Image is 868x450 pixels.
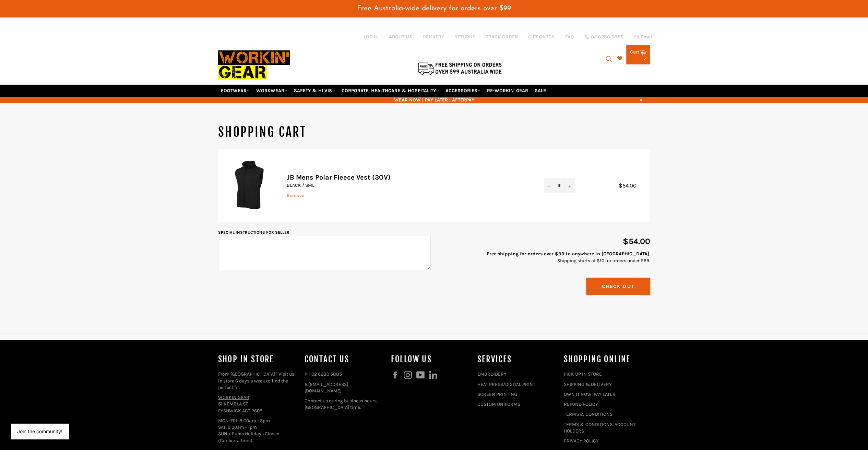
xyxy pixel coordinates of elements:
a: Remove [287,193,304,198]
a: EMBROIDERY [477,371,507,377]
a: 02 6280 5885 [584,35,623,39]
a: PICK UP IN STORE [564,371,602,377]
img: JB Mens Polar Fleece Vest (3OV) - BLACK / SML [228,160,270,210]
a: HEAT PRESS/DIGITAL PRINT [477,381,535,387]
span: Free Australia-wide delivery for orders over $99 [357,5,511,12]
a: WORKIN GEAR [218,394,249,400]
a: SCREEN PRINTING [477,391,517,397]
a: Cart 2 [626,45,650,64]
a: TERMS & CONDITIONS [564,411,613,417]
a: RE-WORKIN' GEAR [484,85,531,97]
a: REFUND POLICY [564,401,598,407]
a: CORPORATE, HEALTHCARE & HOSPITALITY [339,85,442,97]
a: WORKWEAR [253,85,290,97]
a: ABOUT US [389,34,412,40]
span: $54.00 [619,182,643,189]
a: TERMS & CONDITIONS: ACCOUNT HOLDERS [564,422,635,434]
span: $54.00 [623,236,650,246]
p: PH: [305,371,384,377]
span: 2 [644,56,646,61]
h4: Contact Us [305,354,384,365]
a: GIFT CARDS [528,34,555,40]
a: Email [633,34,654,40]
a: ACCESSORIES [443,85,483,97]
a: Log in [364,34,379,40]
a: TRACK ORDER [486,34,518,40]
span: 02 6280 5885 [591,35,623,39]
button: Join the community! [17,428,62,434]
p: MON-FRI: 8:00am - 5pm SAT: 9:00am - 1pm SUN + Pubic Holidays Closed (Canberra time) [218,417,298,444]
h4: services [477,354,557,365]
img: Workin Gear leaders in Workwear, Safety Boots, PPE, Uniforms. Australia's No.1 in Workwear [218,46,290,84]
p: BLACK / SML [287,182,530,188]
button: Reduce item quantity by one [544,178,554,193]
a: OWN IT NOW, PAY LATER [564,391,616,397]
a: SAFETY & HI VIS [291,85,338,97]
button: Check Out [586,278,650,295]
span: WEAR NOW | PAY LATER | AFTERPAY [218,97,650,103]
a: [EMAIL_ADDRESS][DOMAIN_NAME] [305,381,348,394]
h1: Shopping Cart [218,124,650,141]
a: FOOTWEAR [218,85,252,97]
h4: Shop In Store [218,354,298,365]
p: 51 KEMBLA ST FYSHWICK ACT 2609 [218,394,298,414]
p: E: [305,381,384,394]
a: FAQ [565,34,574,40]
img: Flat $9.95 shipping Australia wide [417,61,503,75]
a: SALE [532,85,549,97]
a: 02 6280 5885 [311,371,342,377]
a: DELIVERY [423,34,444,40]
a: CUSTOM UNIFORMS [477,401,520,407]
strong: Free shipping for orders over $99 to anywhere in [GEOGRAPHIC_DATA]. [487,251,650,257]
a: PRIVACY POLICY [564,438,599,444]
h4: Follow us [391,354,471,365]
p: Contact us during business hours, [GEOGRAPHIC_DATA] time. [305,398,384,411]
p: Shipping starts at $10 for orders under $99. [438,251,650,264]
h4: SHOPPING ONLINE [564,354,643,365]
p: From [GEOGRAPHIC_DATA]? Visit us in store 6 days a week to find the perfect fit. [218,371,298,391]
a: JB Mens Polar Fleece Vest (3OV) [287,173,391,181]
button: Increase item quantity by one [564,178,575,193]
span: Email [641,35,654,39]
a: RETURNS [454,34,476,40]
label: Special instructions for seller [218,230,289,235]
a: SHIPPING & DELIVERY [564,381,612,387]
